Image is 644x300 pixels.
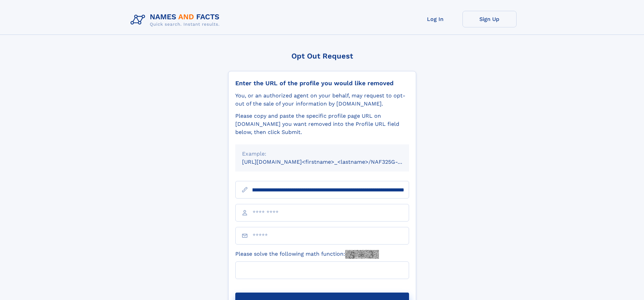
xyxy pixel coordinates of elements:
[408,11,462,27] a: Log In
[242,159,422,165] small: [URL][DOMAIN_NAME]<firstname>_<lastname>/NAF325G-xxxxxxxx
[235,112,409,136] div: Please copy and paste the specific profile page URL on [DOMAIN_NAME] you want removed into the Pr...
[235,79,409,87] div: Enter the URL of the profile you would like removed
[228,52,416,60] div: Opt Out Request
[235,250,379,259] label: Please solve the following math function:
[128,11,225,29] img: Logo Names and Facts
[235,92,409,108] div: You, or an authorized agent on your behalf, may request to opt-out of the sale of your informatio...
[462,11,517,27] a: Sign Up
[242,150,402,158] div: Example:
